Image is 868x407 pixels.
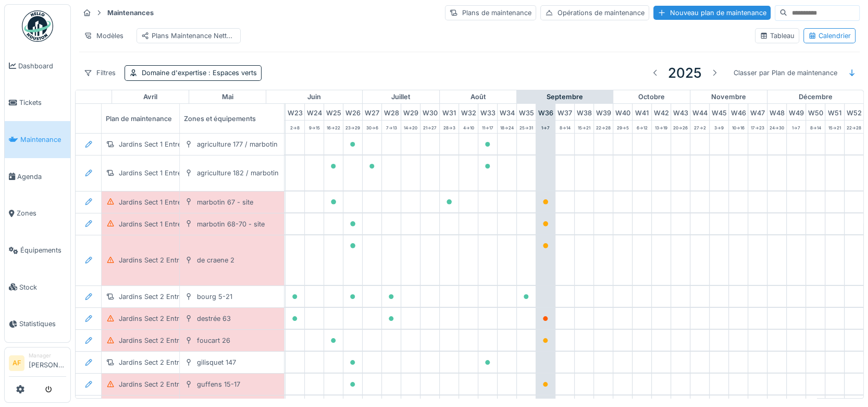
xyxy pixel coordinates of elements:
[119,314,246,324] div: Jardins Sect 2 Entretien - Tonte Pelouse
[540,5,649,20] div: Opérations de maintenance
[363,121,381,133] div: 30 -> 6
[180,104,284,133] div: Zones et équipements
[189,90,266,104] div: mai
[517,104,536,120] div: W 35
[498,104,516,120] div: W 34
[142,68,257,78] div: Domaine d'expertise
[613,104,632,120] div: W 40
[459,104,478,120] div: W 32
[459,121,478,133] div: 4 -> 10
[119,357,246,367] div: Jardins Sect 2 Entretien - Tonte Pelouse
[690,121,709,133] div: 27 -> 2
[112,90,189,104] div: avril
[382,121,401,133] div: 7 -> 13
[653,6,771,20] div: Nouveau plan de maintenance
[825,121,844,133] div: 15 -> 21
[555,121,574,133] div: 8 -> 14
[286,104,304,120] div: W 23
[440,104,458,120] div: W 31
[729,104,748,120] div: W 46
[17,208,66,218] span: Zones
[594,121,613,133] div: 22 -> 28
[575,104,593,120] div: W 38
[671,104,690,120] div: W 43
[197,314,231,324] div: destrée 63
[787,121,805,133] div: 1 -> 7
[5,85,70,122] a: Tickets
[613,121,632,133] div: 29 -> 5
[197,139,318,149] div: agriculture 177 / marbotin 58-60 - site
[748,121,767,133] div: 17 -> 23
[9,355,24,371] li: AF
[5,269,70,306] a: Stock
[690,90,767,104] div: novembre
[382,104,401,120] div: W 28
[825,104,844,120] div: W 51
[119,168,245,178] div: Jardins Sect 1 Entretien - Tonte Pelouse
[440,121,458,133] div: 28 -> 3
[119,379,246,389] div: Jardins Sect 2 Entretien - Tonte Pelouse
[22,10,53,42] img: Badge_color-CXgf-gQk.svg
[19,319,66,329] span: Statistiques
[806,104,825,120] div: W 50
[806,121,825,133] div: 8 -> 14
[197,357,236,367] div: gilisquet 147
[286,121,304,133] div: 2 -> 8
[141,31,236,41] div: Plans Maintenance Nettoyage
[103,8,158,18] strong: Maintenances
[536,104,555,120] div: W 36
[206,69,257,77] span: : Espaces verts
[20,135,66,145] span: Maintenance
[729,65,842,80] div: Classer par Plan de maintenance
[633,104,651,120] div: W 41
[748,104,767,120] div: W 47
[19,282,66,292] span: Stock
[498,121,516,133] div: 18 -> 24
[102,104,206,133] div: Plan de maintenance
[119,139,245,149] div: Jardins Sect 1 Entretien - Tonte Pelouse
[18,61,66,71] span: Dashboard
[17,172,66,182] span: Agenda
[9,352,66,377] a: AF Manager[PERSON_NAME]
[808,31,851,41] div: Calendrier
[401,104,420,120] div: W 29
[575,121,593,133] div: 15 -> 21
[363,104,381,120] div: W 27
[5,158,70,195] a: Agenda
[20,245,66,255] span: Équipements
[79,28,128,43] div: Modèles
[845,121,863,133] div: 22 -> 28
[119,197,245,207] div: Jardins Sect 1 Entretien - Tonte Pelouse
[710,104,728,120] div: W 45
[478,121,497,133] div: 11 -> 17
[401,121,420,133] div: 14 -> 20
[633,121,651,133] div: 6 -> 12
[343,104,362,120] div: W 26
[197,168,317,178] div: agriculture 182 / marbotin 18-26 - site
[478,104,497,120] div: W 33
[767,104,786,120] div: W 48
[5,47,70,85] a: Dashboard
[420,104,439,120] div: W 30
[197,197,253,207] div: marbotin 67 - site
[710,121,728,133] div: 3 -> 9
[5,121,70,158] a: Maintenance
[613,90,690,104] div: octobre
[594,104,613,120] div: W 39
[343,121,362,133] div: 23 -> 29
[29,352,66,374] li: [PERSON_NAME]
[119,255,246,265] div: Jardins Sect 2 Entretien - Tonte Pelouse
[845,104,863,120] div: W 52
[266,90,362,104] div: juin
[305,104,324,120] div: W 24
[119,336,246,345] div: Jardins Sect 2 Entretien - Tonte Pelouse
[767,90,863,104] div: décembre
[197,255,234,265] div: de craene 2
[517,121,536,133] div: 25 -> 31
[760,31,795,41] div: Tableau
[690,104,709,120] div: W 44
[119,219,245,229] div: Jardins Sect 1 Entretien - Tonte Pelouse
[19,98,66,107] span: Tickets
[445,5,536,20] div: Plans de maintenance
[197,336,230,345] div: foucart 26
